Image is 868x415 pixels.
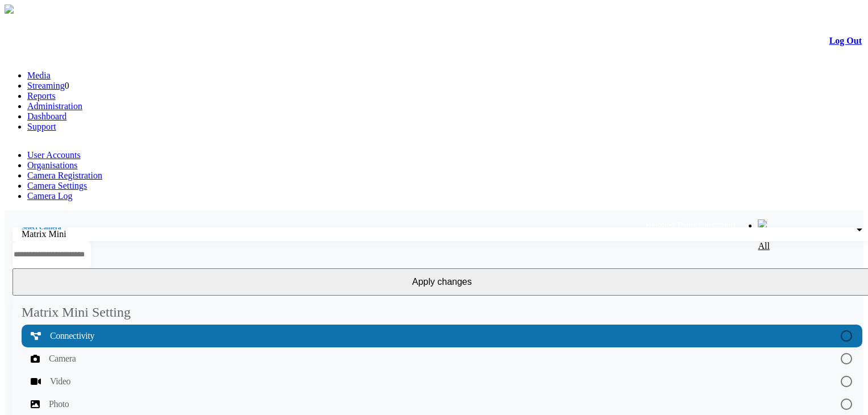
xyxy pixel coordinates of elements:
[27,150,81,160] a: User Accounts
[27,70,51,80] a: Media
[49,397,69,411] span: Photo
[27,111,66,121] a: Dashboard
[22,229,66,239] span: Matrix Mini
[5,5,14,14] img: arrow-3.png
[50,375,70,388] span: Video
[27,171,102,180] a: Camera Registration
[27,91,56,101] a: Reports
[646,220,736,229] span: Welcome, Thariq (Supervisor)
[50,329,94,343] span: Connectivity
[27,191,73,201] a: Camera Log
[49,352,76,366] span: Camera
[27,101,82,111] a: Administration
[27,81,65,90] a: Streaming
[829,36,862,45] a: Log Out
[65,81,69,90] span: 0
[22,305,131,320] mat-card-title: Matrix Mini Setting
[758,219,767,229] img: bell24.png
[27,160,78,170] a: Organisations
[27,181,87,190] a: Camera Settings
[27,122,56,131] a: Support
